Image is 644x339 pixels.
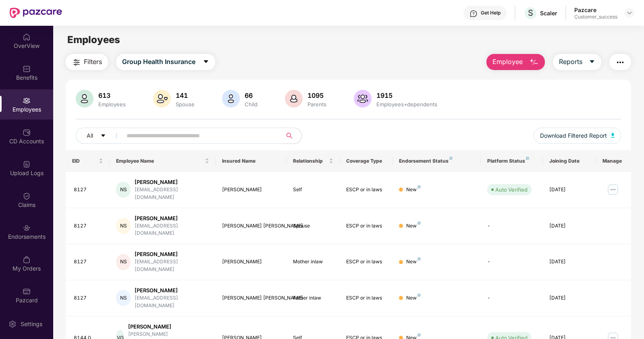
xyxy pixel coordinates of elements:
[100,133,106,139] span: caret-down
[418,294,421,297] img: svg+xml;base64,PHN2ZyB4bWxucz0iaHR0cDovL3d3dy53My5vcmcvMjAwMC9zdmciIHdpZHRoPSI4IiBoZWlnaHQ9IjgiIH...
[354,90,372,107] img: svg+xml;base64,PHN2ZyB4bWxucz0iaHR0cDovL3d3dy53My5vcmcvMjAwMC9zdmciIHhtbG5zOnhsaW5rPSJodHRwOi8vd3...
[611,133,615,138] img: svg+xml;base64,PHN2ZyB4bWxucz0iaHR0cDovL3d3dy53My5vcmcvMjAwMC9zdmciIHhtbG5zOnhsaW5rPSJodHRwOi8vd3...
[526,157,529,160] img: svg+xml;base64,PHN2ZyB4bWxucz0iaHR0cDovL3d3dy53My5vcmcvMjAwMC9zdmciIHdpZHRoPSI4IiBoZWlnaHQ9IjgiIH...
[615,58,625,67] img: svg+xml;base64,PHN2ZyB4bWxucz0iaHR0cDovL3d3dy53My5vcmcvMjAwMC9zdmciIHdpZHRoPSIyNCIgaGVpZ2h0PSIyNC...
[74,294,104,302] div: 8127
[23,287,31,296] img: svg+xml;base64,PHN2ZyBpZD0iUGF6Y2FyZCIgeG1sbnM9Imh0dHA6Ly93d3cudzMub3JnLzIwMDAvc3ZnIiB3aWR0aD0iMj...
[492,57,523,67] span: Employee
[596,150,632,172] th: Manage
[282,128,302,144] button: search
[481,280,543,316] td: -
[495,186,528,194] div: Auto Verified
[23,160,31,168] img: svg+xml;base64,PHN2ZyBpZD0iVXBsb2FkX0xvZ3MiIGRhdGEtbmFtZT0iVXBsb2FkIExvZ3MiIHhtbG5zPSJodHRwOi8vd3...
[135,287,209,294] div: [PERSON_NAME]
[574,14,617,20] div: Customer_success
[549,258,590,266] div: [DATE]
[222,90,240,107] img: svg+xml;base64,PHN2ZyB4bWxucz0iaHR0cDovL3d3dy53My5vcmcvMjAwMC9zdmciIHhtbG5zOnhsaW5rPSJodHRwOi8vd3...
[84,57,102,67] span: Filters
[110,150,216,172] th: Employee Name
[287,150,340,172] th: Relationship
[418,333,421,337] img: svg+xml;base64,PHN2ZyB4bWxucz0iaHR0cDovL3d3dy53My5vcmcvMjAwMC9zdmciIHdpZHRoPSI4IiBoZWlnaHQ9IjgiIH...
[340,150,393,172] th: Coverage Type
[116,158,203,164] span: Employee Name
[76,128,125,144] button: Allcaret-down
[540,9,557,17] div: Scaler
[116,290,131,306] div: NS
[559,57,582,67] span: Reports
[135,222,209,238] div: [EMAIL_ADDRESS][DOMAIN_NAME]
[74,258,104,266] div: 8127
[116,218,131,234] div: NS
[293,158,327,164] span: Relationship
[543,150,596,172] th: Joining Date
[216,150,286,172] th: Insured Name
[406,186,421,194] div: New
[534,128,621,144] button: Download Filtered Report
[481,208,543,244] td: -
[174,91,196,99] div: 141
[346,258,386,266] div: ESCP or in laws
[399,158,474,164] div: Endorsement Status
[306,91,328,99] div: 1095
[76,90,93,107] img: svg+xml;base64,PHN2ZyB4bWxucz0iaHR0cDovL3d3dy53My5vcmcvMjAwMC9zdmciIHhtbG5zOnhsaW5rPSJodHRwOi8vd3...
[285,90,303,107] img: svg+xml;base64,PHN2ZyB4bWxucz0iaHR0cDovL3d3dy53My5vcmcvMjAwMC9zdmciIHhtbG5zOnhsaW5rPSJodHRwOi8vd3...
[153,90,171,107] img: svg+xml;base64,PHN2ZyB4bWxucz0iaHR0cDovL3d3dy53My5vcmcvMjAwMC9zdmciIHhtbG5zOnhsaW5rPSJodHRwOi8vd3...
[66,54,108,70] button: Filters
[574,6,617,14] div: Pazcare
[23,65,31,73] img: svg+xml;base64,PHN2ZyBpZD0iQmVuZWZpdHMiIHhtbG5zPSJodHRwOi8vd3d3LnczLm9yZy8yMDAwL3N2ZyIgd2lkdGg9Ij...
[116,54,215,70] button: Group Health Insurancecaret-down
[72,158,98,164] span: EID
[23,256,31,264] img: svg+xml;base64,PHN2ZyBpZD0iTXlfT3JkZXJzIiBkYXRhLW5hbWU9Ik15IE9yZGVycyIgeG1sbnM9Imh0dHA6Ly93d3cudz...
[346,294,386,302] div: ESCP or in laws
[97,101,127,107] div: Employees
[23,192,31,200] img: svg+xml;base64,PHN2ZyBpZD0iQ2xhaW0iIHhtbG5zPSJodHRwOi8vd3d3LnczLm9yZy8yMDAwL3N2ZyIgd2lkdGg9IjIwIi...
[406,294,421,302] div: New
[135,250,209,258] div: [PERSON_NAME]
[203,58,209,66] span: caret-down
[449,157,453,160] img: svg+xml;base64,PHN2ZyB4bWxucz0iaHR0cDovL3d3dy53My5vcmcvMjAwMC9zdmciIHdpZHRoPSI4IiBoZWlnaHQ9IjgiIH...
[306,101,328,107] div: Parents
[549,186,590,194] div: [DATE]
[128,323,209,331] div: [PERSON_NAME]
[481,244,543,280] td: -
[293,186,333,194] div: Self
[222,294,280,302] div: [PERSON_NAME] [PERSON_NAME]
[174,101,196,107] div: Spouse
[74,222,104,230] div: 8127
[607,183,619,196] img: manageButton
[243,101,259,107] div: Child
[293,258,333,266] div: Mother inlaw
[406,222,421,230] div: New
[135,215,209,222] div: [PERSON_NAME]
[222,186,280,194] div: [PERSON_NAME]
[135,186,209,201] div: [EMAIL_ADDRESS][DOMAIN_NAME]
[243,91,259,99] div: 66
[23,128,31,136] img: svg+xml;base64,PHN2ZyBpZD0iQ0RfQWNjb3VudHMiIGRhdGEtbmFtZT0iQ0QgQWNjb3VudHMiIHhtbG5zPSJodHRwOi8vd3...
[8,320,17,328] img: svg+xml;base64,PHN2ZyBpZD0iU2V0dGluZy0yMHgyMCIgeG1sbnM9Imh0dHA6Ly93d3cudzMub3JnLzIwMDAvc3ZnIiB3aW...
[135,258,209,273] div: [EMAIL_ADDRESS][DOMAIN_NAME]
[529,58,539,67] img: svg+xml;base64,PHN2ZyB4bWxucz0iaHR0cDovL3d3dy53My5vcmcvMjAwMC9zdmciIHhtbG5zOnhsaW5rPSJodHRwOi8vd3...
[222,222,280,230] div: [PERSON_NAME] [PERSON_NAME]
[282,132,297,139] span: search
[549,294,590,302] div: [DATE]
[116,182,131,198] div: NS
[553,54,601,70] button: Reportscaret-down
[487,158,536,164] div: Platform Status
[418,257,421,260] img: svg+xml;base64,PHN2ZyB4bWxucz0iaHR0cDovL3d3dy53My5vcmcvMjAwMC9zdmciIHdpZHRoPSI4IiBoZWlnaHQ9IjgiIH...
[293,294,333,302] div: Father inlaw
[122,57,195,67] span: Group Health Insurance
[87,131,93,140] span: All
[23,97,31,105] img: svg+xml;base64,PHN2ZyBpZD0iRW1wbG95ZWVzIiB4bWxucz0iaHR0cDovL3d3dy53My5vcmcvMjAwMC9zdmciIHdpZHRoPS...
[406,258,421,266] div: New
[375,101,439,107] div: Employees+dependents
[74,186,104,194] div: 8127
[540,131,607,140] span: Download Filtered Report
[222,258,280,266] div: [PERSON_NAME]
[23,224,31,232] img: svg+xml;base64,PHN2ZyBpZD0iRW5kb3JzZW1lbnRzIiB4bWxucz0iaHR0cDovL3d3dy53My5vcmcvMjAwMC9zdmciIHdpZH...
[469,10,478,18] img: svg+xml;base64,PHN2ZyBpZD0iSGVscC0zMngzMiIgeG1sbnM9Imh0dHA6Ly93d3cudzMub3JnLzIwMDAvc3ZnIiB3aWR0aD...
[589,58,595,66] span: caret-down
[375,91,439,99] div: 1915
[549,222,590,230] div: [DATE]
[18,320,45,328] div: Settings
[67,34,120,45] span: Employees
